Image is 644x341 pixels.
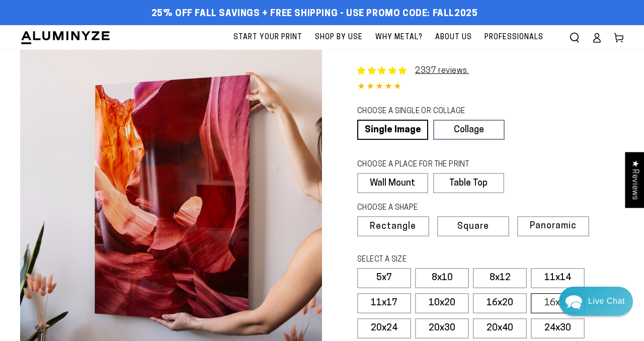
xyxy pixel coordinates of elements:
[357,80,624,95] div: 4.85 out of 5.0 stars
[20,30,111,45] img: Aluminyze
[357,106,495,117] legend: CHOOSE A SINGLE OR COLLAGE
[357,203,496,214] legend: CHOOSE A SHAPE
[370,222,416,231] span: Rectangle
[357,254,513,266] legend: SELECT A SIZE
[531,318,585,338] label: 24x30
[473,318,527,338] label: 20x40
[415,67,469,75] a: 2337 reviews.
[531,268,585,288] label: 11x14
[151,9,478,20] span: 25% off FALL Savings + Free Shipping - Use Promo Code: FALL2025
[315,31,363,44] span: Shop By Use
[433,173,504,193] label: Table Top
[357,293,411,313] label: 11x17
[435,31,472,44] span: About Us
[357,268,411,288] label: 5x7
[233,31,302,44] span: Start Your Print
[357,159,495,170] legend: CHOOSE A PLACE FOR THE PRINT
[375,31,423,44] span: Why Metal?
[457,222,489,231] span: Square
[415,293,469,313] label: 10x20
[473,293,527,313] label: 16x20
[228,25,307,50] a: Start Your Print
[479,25,548,50] a: Professionals
[433,120,504,140] a: Collage
[530,221,577,231] span: Panoramic
[559,287,633,316] div: Chat widget toggle
[485,31,543,44] span: Professionals
[357,120,428,140] a: Single Image
[430,25,477,50] a: About Us
[415,318,469,338] label: 20x30
[563,27,586,49] summary: Search our site
[625,152,644,208] div: Click to open Judge.me floating reviews tab
[473,268,527,288] label: 8x12
[310,25,368,50] a: Shop By Use
[415,268,469,288] label: 8x10
[357,173,428,193] label: Wall Mount
[370,25,428,50] a: Why Metal?
[588,287,625,316] div: Contact Us Directly
[357,318,411,338] label: 20x24
[531,293,585,313] label: 16x24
